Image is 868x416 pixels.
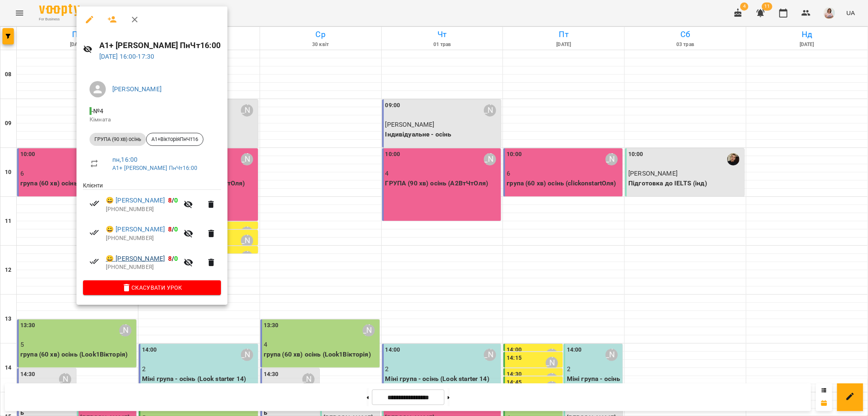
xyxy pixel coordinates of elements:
h6: А1+ [PERSON_NAME] ПнЧт16:00 [99,39,221,52]
div: А1+ВікторіяПнЧт16 [146,133,203,146]
span: - №4 [90,107,105,115]
p: [PHONE_NUMBER] [106,234,179,242]
button: Скасувати Урок [83,280,221,295]
span: 0 [175,196,178,204]
a: пн , 16:00 [112,156,138,163]
span: ГРУПА (90 хв) осінь [90,136,146,143]
a: [PERSON_NAME] [112,85,162,93]
b: / [168,196,178,204]
p: [PHONE_NUMBER] [106,205,179,214]
span: Скасувати Урок [90,283,214,293]
a: [DATE] 16:00-17:30 [99,53,155,60]
span: 0 [175,255,178,262]
svg: Візит сплачено [90,257,99,266]
span: 8 [168,196,172,204]
b: / [168,255,178,262]
span: 8 [168,225,172,233]
span: 0 [175,225,178,233]
span: А1+ВікторіяПнЧт16 [146,136,203,143]
a: 😀 [PERSON_NAME] [106,254,165,264]
p: [PHONE_NUMBER] [106,263,179,271]
b: / [168,225,178,233]
svg: Візит сплачено [90,228,99,238]
a: 😀 [PERSON_NAME] [106,196,165,205]
a: А1+ [PERSON_NAME] ПнЧт16:00 [112,165,197,171]
span: 8 [168,255,172,262]
p: Кімната [90,116,214,124]
svg: Візит сплачено [90,198,99,208]
ul: Клієнти [83,181,221,280]
a: 😀 [PERSON_NAME] [106,225,165,234]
